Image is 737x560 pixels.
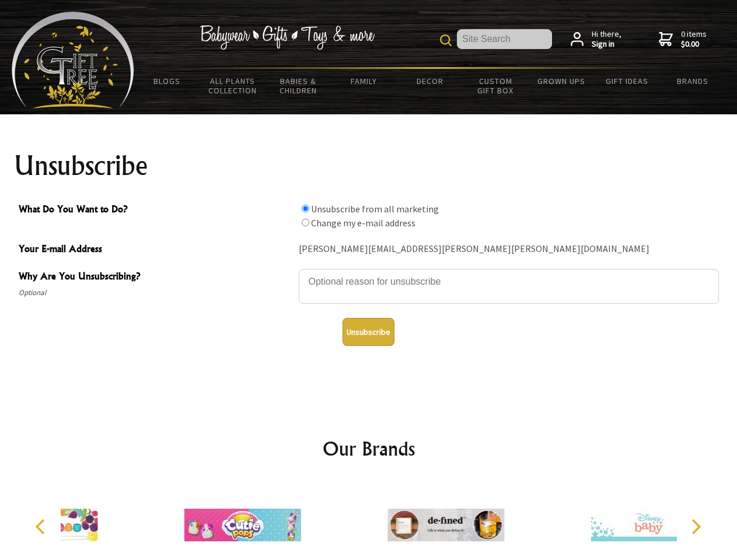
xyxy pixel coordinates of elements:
a: Brands [660,69,726,93]
a: BLOGS [134,69,200,93]
button: Previous [29,514,55,540]
a: Custom Gift Box [463,69,529,103]
label: Unsubscribe from all marketing [311,203,439,215]
a: Grown Ups [528,69,594,93]
span: Why Are You Unsubscribing? [19,269,293,286]
span: What Do You Want to Do? [19,202,293,219]
a: Hi there,Sign in [571,29,621,50]
input: What Do You Want to Do? [302,219,309,226]
img: Babywear - Gifts - Toys & more [200,25,375,50]
input: What Do You Want to Do? [302,205,309,212]
textarea: Why Are You Unsubscribing? [299,269,719,304]
h2: Our Brands [23,435,714,463]
strong: Sign in [592,39,621,50]
img: product search [440,34,452,46]
strong: $0.00 [681,39,707,50]
a: All Plants Collection [200,69,266,103]
input: Site Search [457,29,552,49]
a: 0 items$0.00 [659,29,707,50]
button: Unsubscribe [343,318,394,346]
span: Your E-mail Address [19,242,293,258]
a: Gift Ideas [594,69,660,93]
span: 0 items [681,29,707,50]
span: Hi there, [592,29,621,50]
div: [PERSON_NAME][EMAIL_ADDRESS][PERSON_NAME][PERSON_NAME][DOMAIN_NAME] [299,240,719,258]
a: Babies & Children [266,69,331,103]
a: Decor [397,69,463,93]
button: Next [683,514,708,540]
h1: Unsubscribe [14,152,724,180]
img: Babyware - Gifts - Toys and more... [12,12,134,108]
label: Change my e-mail address [311,217,415,229]
span: Optional [19,286,293,300]
a: Family [331,69,397,93]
